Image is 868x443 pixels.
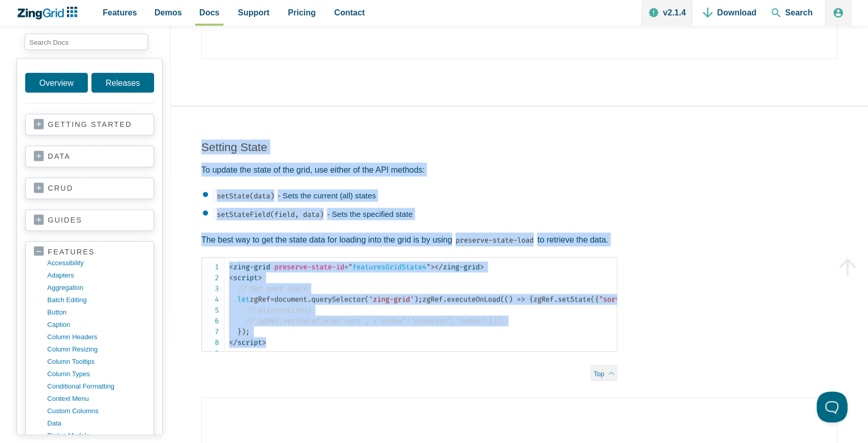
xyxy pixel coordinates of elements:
[16,7,83,20] a: ZingChart Logo. Click to return to the homepage
[47,417,145,430] a: data
[595,295,599,304] span: {
[201,233,617,247] p: The best way to get the state data for loading into the grid is by using to retrieve the data.
[237,295,250,304] span: let
[435,263,443,271] span: </
[246,306,311,315] span: // alternatively
[504,295,508,304] span: (
[237,284,307,293] span: // Set sort state
[34,247,145,257] a: features
[25,73,88,93] a: Overview
[262,338,266,347] span: >
[480,263,484,271] span: >
[91,73,154,93] a: Releases
[348,263,352,271] span: "
[47,257,145,269] a: accessibility
[47,319,145,331] a: caption
[34,120,145,130] a: getting started
[155,6,182,20] span: Demos
[47,269,145,282] a: adapters
[344,263,348,271] span: =
[213,209,327,220] code: setStateField(field, data)
[47,393,145,405] a: context menu
[817,392,847,422] iframe: Toggle Customer Support
[47,405,145,417] a: custom columns
[334,6,365,20] span: Contact
[229,263,270,271] span: zing-grid
[426,263,430,271] span: "
[25,34,148,50] input: search input
[229,338,237,347] span: </
[229,273,258,282] span: script
[307,295,311,304] span: .
[369,295,414,304] span: 'zing-grid'
[47,294,145,306] a: batch editing
[47,343,145,356] a: column resizing
[201,163,617,177] p: To update the state of the grid, use either of the API methods:
[201,141,267,154] a: Setting State
[418,295,422,304] span: ;
[238,6,269,20] span: Support
[203,190,617,202] li: - Sets the current (all) states
[103,6,137,20] span: Features
[229,273,233,282] span: <
[274,263,344,271] span: preserve-state-id
[554,295,558,304] span: .
[447,295,500,304] span: executeOnLoad
[246,327,250,336] span: ;
[47,430,145,442] a: dialog modals
[199,6,219,20] span: Docs
[241,327,246,336] span: )
[213,190,278,202] code: setState(data)
[47,368,145,380] a: column types
[229,263,233,271] span: <
[229,338,262,347] span: script
[599,295,624,304] span: "sort"
[47,306,145,319] a: button
[47,356,145,368] a: column tooltips
[430,263,435,271] span: >
[246,317,504,325] span: // zgRef.setStateField('sort', {"index":"director","order":1});
[365,295,369,304] span: (
[237,327,241,336] span: }
[591,295,595,304] span: (
[47,380,145,393] a: conditional formatting
[558,295,591,304] span: setState
[47,282,145,294] a: aggregation
[258,273,262,282] span: >
[500,295,504,304] span: (
[311,295,365,304] span: querySelector
[203,208,617,220] li: - Sets the specified state
[517,295,525,304] span: =>
[452,234,537,246] code: preserve-state-load
[435,263,480,271] span: zing-grid
[34,215,145,226] a: guides
[344,263,430,271] span: featuresGridState4
[414,295,418,304] span: )
[270,295,274,304] span: =
[229,284,763,336] span: zgRef document zgRef zgRef
[529,295,533,304] span: {
[443,295,447,304] span: .
[34,152,145,162] a: data
[288,6,316,20] span: Pricing
[47,331,145,343] a: column headers
[34,183,145,194] a: crud
[508,295,513,304] span: )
